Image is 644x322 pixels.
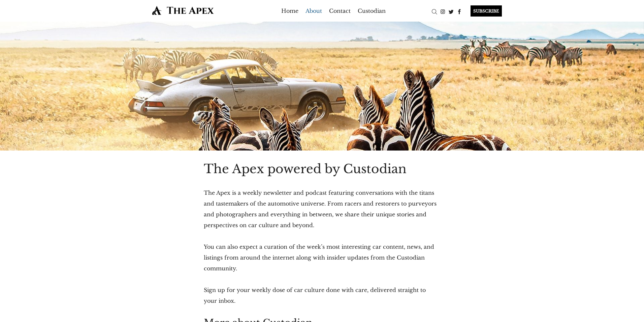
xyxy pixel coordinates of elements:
img: The Apex by Custodian [142,5,224,15]
a: Custodian [358,5,386,16]
div: SUBSCRIBE [471,5,502,17]
p: You can also expect a curation of the week’s most interesting car content, news, and listings fro... [204,241,440,274]
a: Search [430,8,439,15]
a: Facebook [455,8,464,15]
a: Twitter [447,8,455,15]
a: Home [281,5,298,16]
a: Instagram [439,8,447,15]
h1: The Apex powered by Custodian [204,161,440,177]
p: The Apex is a weekly newsletter and podcast featuring conversations with the titans and tastemake... [204,187,440,231]
p: Sign up for your weekly dose of car culture done with care, delivered straight to your inbox. [204,285,440,306]
a: Contact [329,5,351,16]
a: SUBSCRIBE [464,5,502,17]
a: About [305,5,322,16]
